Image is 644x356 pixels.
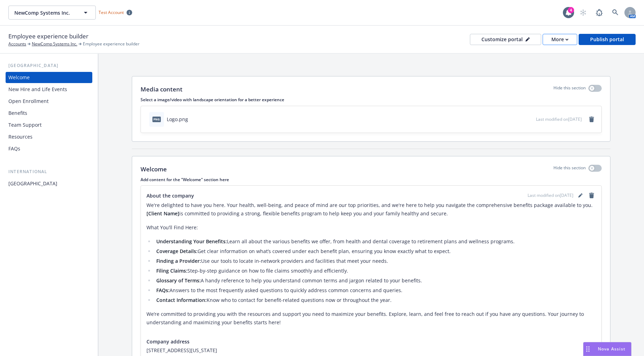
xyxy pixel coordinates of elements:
a: Team Support [6,119,92,131]
strong: Filing Claims: [156,267,187,274]
p: Hide this section [553,85,586,94]
span: Company address [146,338,189,345]
span: Last modified on [DATE] [536,116,582,122]
div: International [6,168,92,175]
strong: FAQs: [156,287,170,294]
a: editPencil [576,191,585,200]
li: Use our tools to locate in-network providers and facilities that meet your needs. [154,257,596,265]
a: [GEOGRAPHIC_DATA] [6,178,92,189]
p: We're delighted to have you here. Your health, well-being, and peace of mind are our top prioriti... [146,201,596,218]
a: Welcome [6,72,92,83]
button: Customize portal [470,34,541,45]
a: Accounts [8,41,26,47]
span: Last modified on [DATE] [528,192,573,199]
strong: Understanding Your Benefits: [156,238,227,245]
div: Benefits [8,107,27,119]
span: [STREET_ADDRESS][US_STATE] [146,347,596,354]
span: Test Account [96,9,135,16]
span: About the company [146,192,194,199]
li: Step-by-step guidance on how to file claims smoothly and efficiently. [154,267,596,275]
span: NewComp Systems Inc. [14,9,75,16]
a: FAQs [6,143,92,154]
li: Learn all about the various benefits we offer, from health and dental coverage to retirement plan... [154,237,596,246]
div: New Hire and Life Events [8,84,67,95]
div: Logo.png [167,116,188,123]
button: NewComp Systems Inc. [8,6,96,20]
span: Nova Assist [598,346,625,352]
strong: [Client Name] [146,210,179,217]
strong: Coverage Details: [156,248,198,254]
div: [GEOGRAPHIC_DATA] [6,62,92,69]
p: What You’ll Find Here: [146,223,596,232]
strong: Contact Information: [156,297,207,303]
div: FAQs [8,143,20,154]
p: Select a image/video with landscape orientation for a better experience [141,97,602,103]
button: download file [516,116,521,123]
p: Media content [141,85,183,94]
strong: Finding a Provider: [156,258,201,264]
span: Employee experience builder [83,41,139,47]
div: Team Support [8,119,42,131]
p: Welcome [141,165,167,174]
div: Open Enrollment [8,96,49,107]
a: remove [587,191,596,200]
span: png [152,117,161,122]
span: Employee experience builder [8,32,88,41]
a: remove [587,115,596,124]
a: Report a Bug [592,6,606,20]
a: Benefits [6,107,92,119]
li: Know who to contact for benefit-related questions now or throughout the year. [154,296,596,304]
li: Answers to the most frequently asked questions to quickly address common concerns and queries. [154,286,596,295]
span: Test Account [99,9,124,15]
li: A handy reference to help you understand common terms and jargon related to your benefits. [154,276,596,285]
button: preview file [527,116,533,123]
div: Resources [8,131,33,142]
div: More [551,34,568,45]
button: Nova Assist [583,342,631,356]
div: [GEOGRAPHIC_DATA] [8,178,57,189]
p: Hide this section [553,165,586,174]
p: We’re committed to providing you with the resources and support you need to maximize your benefit... [146,310,596,327]
div: 4 [568,7,574,13]
a: New Hire and Life Events [6,84,92,95]
div: Drag to move [584,342,592,356]
div: Customize portal [481,34,530,45]
a: Resources [6,131,92,142]
div: Welcome [8,72,30,83]
a: Search [608,6,622,20]
strong: Glossary of Terms: [156,277,201,284]
div: Publish portal [590,34,624,45]
a: Open Enrollment [6,96,92,107]
li: Get clear information on what’s covered under each benefit plan, ensuring you know exactly what t... [154,247,596,255]
a: NewComp Systems Inc. [32,41,77,47]
p: Add content for the "Welcome" section here [141,177,602,183]
a: Start snowing [576,6,590,20]
button: More [543,34,577,45]
button: Publish portal [579,34,636,45]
